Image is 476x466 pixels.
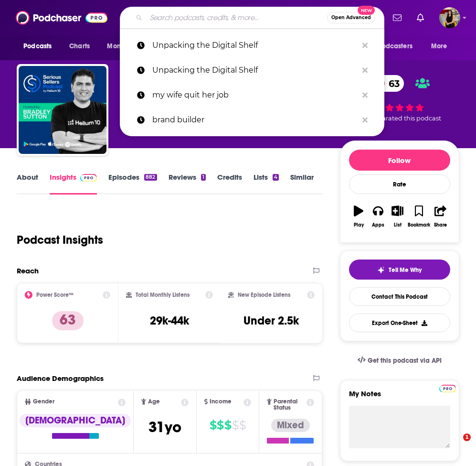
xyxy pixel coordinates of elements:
button: tell me why sparkleTell Me Why [349,260,450,280]
span: For Podcasters [367,40,413,53]
h2: Power Score™ [36,292,74,298]
img: User Profile [439,7,460,28]
button: Show profile menu [439,7,460,28]
span: Gender [33,399,54,405]
a: brand builder [120,108,384,132]
span: $ [210,418,216,433]
span: Logged in as cassey [439,7,460,28]
span: Monitoring [107,40,141,53]
span: Charts [69,40,90,53]
span: 63 [379,75,404,92]
span: 31 yo [148,418,181,436]
button: Open AdvancedNew [327,12,375,23]
span: rated this podcast [386,115,441,122]
button: Apps [369,199,388,234]
a: Charts [63,37,95,55]
button: Bookmark [407,199,431,234]
div: List [394,222,402,228]
button: Export One-Sheet [349,314,450,332]
span: Tell Me Why [389,266,422,274]
button: Share [431,199,450,234]
div: Mixed [271,419,310,432]
div: Play [354,222,364,228]
button: open menu [360,37,426,55]
div: Share [434,222,447,228]
a: Show notifications dropdown [413,10,428,26]
a: InsightsPodchaser Pro [50,173,97,195]
span: Open Advanced [331,15,371,20]
img: Podchaser - Follow, Share and Rate Podcasts [16,9,107,27]
h2: Reach [17,266,39,275]
button: Play [349,199,369,234]
span: 1 [463,433,471,441]
div: 1 [201,174,206,181]
img: Serious Sellers Podcast: Learn How To Sell On Amazon FBA & Walmart [19,66,106,154]
a: Credits [217,173,242,195]
a: Show notifications dropdown [389,10,405,26]
h1: Podcast Insights [17,233,103,247]
label: My Notes [349,389,450,406]
h2: Total Monthly Listens [136,292,190,298]
a: Unpacking the Digital Shelf [120,58,384,83]
a: About [17,173,38,195]
p: 63 [52,311,84,330]
a: Episodes882 [108,173,157,195]
a: Reviews1 [169,173,206,195]
button: open menu [424,37,459,55]
h3: 29k-44k [150,314,189,328]
span: Parental Status [274,399,305,411]
span: New [358,6,375,15]
div: Bookmark [408,222,430,228]
span: Get this podcast via API [368,357,442,365]
span: Income [210,399,232,405]
a: Unpacking the Digital Shelf [120,33,384,58]
button: open menu [100,37,153,55]
p: Unpacking the Digital Shelf [152,33,358,58]
a: my wife quit her job [120,83,384,108]
span: $ [224,418,231,433]
button: Follow [349,150,450,171]
a: Contact This Podcast [349,287,450,306]
div: Rate [349,174,450,194]
button: List [388,199,407,234]
a: Get this podcast via API [350,349,449,372]
div: 4 [273,174,279,181]
h2: New Episode Listens [238,292,290,298]
h3: Under 2.5k [243,314,299,328]
img: Podchaser Pro [439,385,456,392]
div: 63 1 personrated this podcast [340,69,459,128]
div: Search podcasts, credits, & more... [120,7,384,29]
span: More [431,40,447,53]
p: my wife quit her job [152,83,358,108]
p: Unpacking the Digital Shelf [152,58,358,83]
p: brand builder [152,108,358,132]
span: $ [232,418,239,433]
a: Lists4 [254,173,279,195]
input: Search podcasts, credits, & more... [146,10,327,25]
div: 882 [144,174,157,181]
span: Age [148,399,160,405]
span: $ [217,418,223,433]
a: 63 [370,75,404,92]
div: Apps [372,222,384,228]
h2: Audience Demographics [17,374,104,383]
span: Podcasts [23,40,52,53]
img: Podchaser Pro [80,174,97,182]
iframe: Intercom live chat [444,433,466,456]
a: Similar [290,173,314,195]
a: Pro website [439,383,456,392]
div: [DEMOGRAPHIC_DATA] [20,414,131,427]
button: open menu [17,37,64,55]
img: tell me why sparkle [377,266,385,274]
span: $ [239,418,246,433]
